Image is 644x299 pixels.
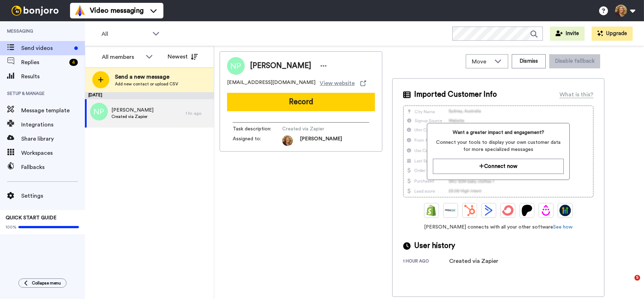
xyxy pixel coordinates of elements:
button: Newest [162,50,203,64]
button: Record [227,93,375,111]
iframe: Intercom live chat [620,275,637,292]
span: Share library [21,135,85,143]
button: Collapse menu [18,278,66,288]
span: Add new contact or upload CSV [115,81,178,87]
span: 100% [6,224,17,230]
span: [PERSON_NAME] [300,135,342,146]
span: QUICK START GUIDE [6,215,57,220]
span: Message template [21,106,85,115]
div: 1 hour ago [403,258,449,265]
img: Hubspot [464,205,475,216]
span: [EMAIL_ADDRESS][DOMAIN_NAME] [227,79,315,88]
img: ConvertKit [502,205,514,216]
img: ActiveCampaign [483,205,494,216]
span: View website [320,79,355,88]
a: See how [553,225,573,230]
button: Connect now [433,159,563,174]
div: Created via Zapier [449,257,498,265]
button: Upgrade [592,27,633,41]
img: Drip [540,205,552,216]
span: Workspaces [21,149,85,157]
span: Video messaging [90,6,144,16]
span: Task description : [233,125,282,132]
img: GoHighLevel [559,205,571,216]
span: User history [414,241,455,251]
img: bj-logo-header-white.svg [8,6,62,16]
span: Send a new message [115,73,178,81]
button: Invite [550,27,585,41]
span: Move [472,57,491,66]
img: Patreon [521,205,533,216]
span: Send videos [21,44,71,52]
div: 4 [69,59,78,66]
span: 5 [634,275,640,281]
button: Dismiss [512,54,546,68]
img: 774dacc1-bfc2-49e5-a2da-327ccaf1489a-1725045774.jpg [282,135,293,146]
div: [DATE] [85,92,214,99]
button: Disable fallback [549,54,600,68]
span: Results [21,72,85,81]
span: Settings [21,192,85,200]
span: Created via Zapier [282,125,349,132]
span: Collapse menu [32,280,61,286]
div: All members [102,53,142,61]
span: Integrations [21,120,85,129]
img: Shopify [426,205,437,216]
a: View website [320,79,366,88]
img: Ontraport [445,205,456,216]
span: [PERSON_NAME] [250,61,311,71]
span: Replies [21,58,66,67]
img: Image of Nina Perez [227,57,245,75]
img: np.png [90,103,108,120]
span: Assigned to: [233,135,282,146]
span: Created via Zapier [111,114,153,119]
span: Fallbacks [21,163,85,171]
span: [PERSON_NAME] connects with all your other software [403,224,593,231]
span: All [101,30,149,38]
span: Imported Customer Info [414,89,497,100]
img: vm-color.svg [74,5,86,16]
span: Connect your tools to display your own customer data for more specialized messages [433,139,563,153]
span: Want a greater impact and engagement? [433,129,563,136]
div: What is this? [559,90,593,99]
span: [PERSON_NAME] [111,107,153,114]
div: 1 hr. ago [186,111,210,116]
